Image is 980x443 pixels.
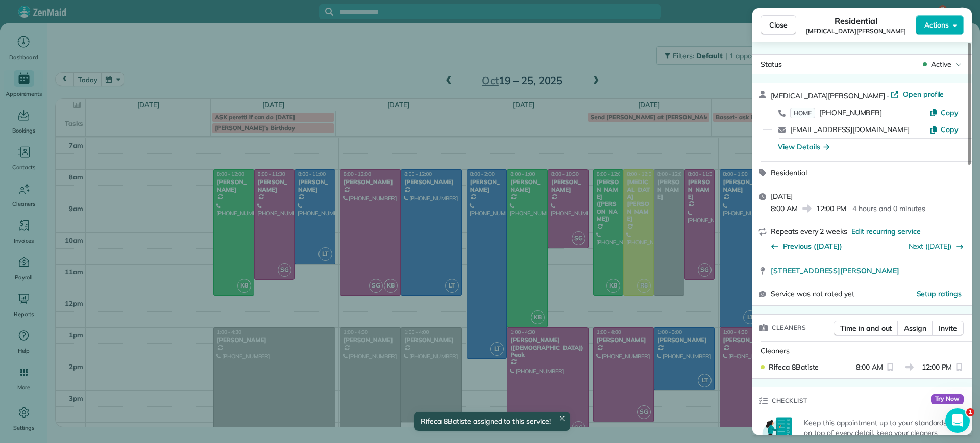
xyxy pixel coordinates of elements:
span: Try Now [931,394,964,404]
span: Invite [939,323,957,333]
span: Open profile [903,89,944,99]
span: Time in and out [840,323,892,333]
span: Repeats every 2 weeks [771,227,847,236]
span: 8:00 AM [771,203,798,214]
span: Residential [771,168,807,177]
div: Rifeca 8Batiste assigned to this service! [414,412,570,431]
button: Next ([DATE]) [909,241,964,251]
button: Previous ([DATE]) [771,241,842,251]
button: View Details [778,142,829,152]
span: Rifeca 8Batiste [769,362,819,372]
a: [EMAIL_ADDRESS][DOMAIN_NAME] [790,125,910,134]
span: Assign [904,323,926,333]
span: Service was not rated yet [771,289,854,299]
span: Cleaners [772,323,806,333]
p: 4 hours and 0 minutes [852,203,925,214]
button: Copy [929,108,959,118]
span: · [885,92,891,100]
span: Setup ratings [917,289,962,298]
span: Copy [941,125,959,134]
span: [PHONE_NUMBER] [819,108,882,117]
a: HOME[PHONE_NUMBER] [790,108,882,118]
span: Checklist [772,396,807,406]
span: [DATE] [771,192,793,201]
a: [STREET_ADDRESS][PERSON_NAME] [771,266,966,276]
span: Status [761,60,782,69]
span: 12:00 PM [816,203,847,214]
span: 12:00 PM [922,362,952,372]
button: Invite [932,321,964,336]
button: Time in and out [834,321,898,336]
span: 1 [966,408,974,416]
span: Edit recurring service [851,226,921,237]
button: Assign [897,321,933,336]
span: Close [769,20,788,30]
a: Open profile [891,89,944,99]
span: Actions [924,20,949,30]
span: [MEDICAL_DATA][PERSON_NAME] [806,27,906,35]
span: [MEDICAL_DATA][PERSON_NAME] [771,91,885,100]
button: Copy [929,124,959,135]
span: 8:00 AM [856,362,883,372]
span: Residential [835,15,878,27]
span: Cleaners [761,346,790,355]
span: HOME [790,108,815,118]
span: [STREET_ADDRESS][PERSON_NAME] [771,266,899,276]
iframe: Intercom live chat [945,408,970,433]
button: Close [761,15,796,35]
span: Active [931,59,951,69]
span: Copy [941,108,959,117]
button: Setup ratings [917,289,962,299]
span: Previous ([DATE]) [783,241,842,251]
a: Next ([DATE]) [909,242,952,251]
